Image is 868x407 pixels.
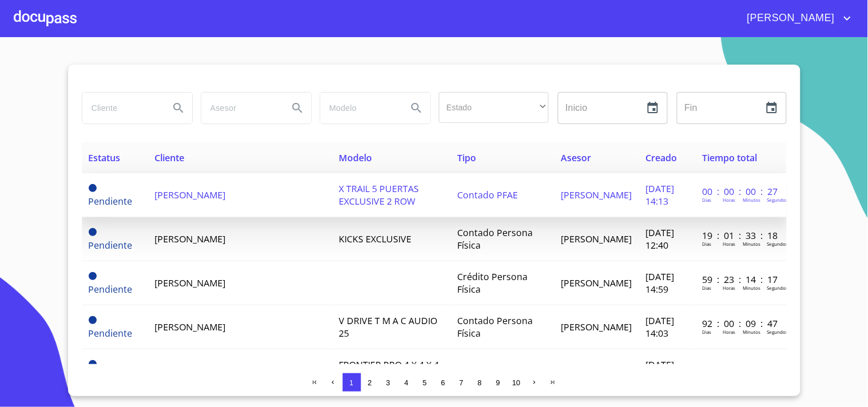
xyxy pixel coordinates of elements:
[767,197,788,203] p: Segundos
[702,229,779,242] p: 19 : 01 : 33 : 18
[457,151,476,164] span: Tipo
[743,285,760,291] p: Minutos
[723,329,735,335] p: Horas
[320,93,398,123] input: search
[739,9,841,27] span: [PERSON_NAME]
[339,151,372,164] span: Modelo
[561,189,632,201] span: [PERSON_NAME]
[441,378,445,387] span: 6
[512,378,520,387] span: 10
[743,329,760,335] p: Minutos
[702,317,779,330] p: 92 : 00 : 09 : 47
[723,197,735,203] p: Horas
[339,314,437,340] span: V DRIVE T M A C AUDIO 25
[339,358,439,384] span: FRONTIER PRO 4 X 4 X 4 TA 24
[165,94,192,122] button: Search
[702,197,711,203] p: Dias
[723,285,735,291] p: Horas
[645,226,674,252] span: [DATE] 12:40
[702,329,711,335] p: Dias
[767,285,788,291] p: Segundos
[645,358,674,384] span: [DATE] 14:55
[155,189,226,201] span: [PERSON_NAME]
[739,9,854,27] button: account of current user
[155,151,185,164] span: Cliente
[459,378,463,387] span: 7
[350,378,354,387] span: 1
[89,184,97,192] span: Pendiente
[89,327,133,340] span: Pendiente
[339,233,411,245] span: KICKS EXCLUSIVE
[405,378,409,387] span: 4
[457,226,533,252] span: Contado Persona Física
[89,360,97,368] span: Pendiente
[702,361,779,374] p: 93 : 23 : 17 : 49
[89,151,121,164] span: Estatus
[645,270,674,296] span: [DATE] 14:59
[89,283,133,296] span: Pendiente
[561,151,591,164] span: Asesor
[457,189,518,201] span: Contado PFAE
[478,378,482,387] span: 8
[439,92,549,123] div: ​
[368,378,372,387] span: 2
[561,277,632,289] span: [PERSON_NAME]
[89,316,97,324] span: Pendiente
[702,185,779,198] p: 00 : 00 : 00 : 27
[339,182,419,208] span: X TRAIL 5 PUERTAS EXCLUSIVE 2 ROW
[702,241,711,247] p: Dias
[423,378,427,387] span: 5
[89,195,133,208] span: Pendiente
[155,321,226,333] span: [PERSON_NAME]
[155,277,226,289] span: [PERSON_NAME]
[201,93,279,123] input: search
[702,273,779,286] p: 59 : 23 : 14 : 17
[767,329,788,335] p: Segundos
[457,270,528,296] span: Crédito Persona Física
[82,93,160,123] input: search
[398,373,416,392] button: 4
[508,373,526,392] button: 10
[379,373,398,392] button: 3
[645,151,677,164] span: Creado
[403,94,430,122] button: Search
[645,314,674,340] span: [DATE] 14:03
[702,151,757,164] span: Tiempo total
[489,373,508,392] button: 9
[767,241,788,247] p: Segundos
[743,197,760,203] p: Minutos
[561,321,632,333] span: [PERSON_NAME]
[89,228,97,236] span: Pendiente
[89,272,97,280] span: Pendiente
[89,239,133,252] span: Pendiente
[561,233,632,245] span: [PERSON_NAME]
[645,182,674,208] span: [DATE] 14:13
[496,378,500,387] span: 9
[457,314,533,340] span: Contado Persona Física
[284,94,311,122] button: Search
[434,373,453,392] button: 6
[723,241,735,247] p: Horas
[416,373,434,392] button: 5
[743,241,760,247] p: Minutos
[453,373,471,392] button: 7
[386,378,390,387] span: 3
[155,233,226,245] span: [PERSON_NAME]
[471,373,489,392] button: 8
[343,373,361,392] button: 1
[702,285,711,291] p: Dias
[361,373,379,392] button: 2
